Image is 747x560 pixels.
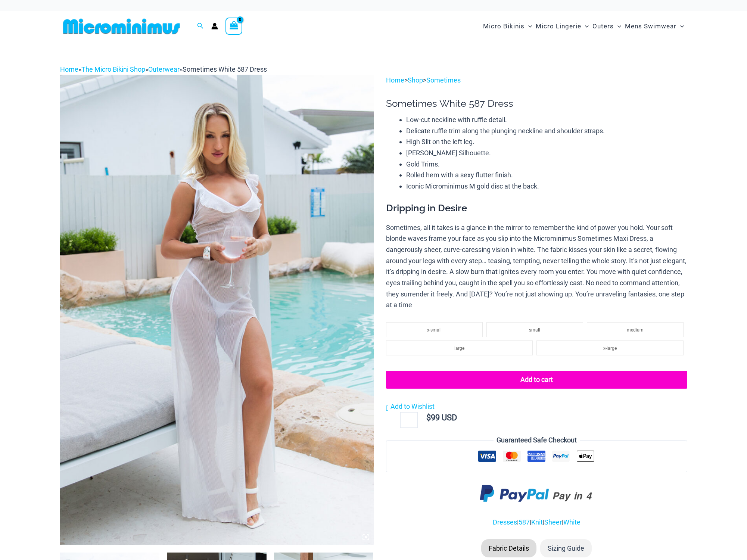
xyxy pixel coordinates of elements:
a: Micro BikinisMenu ToggleMenu Toggle [481,15,534,38]
a: Micro LingerieMenu ToggleMenu Toggle [534,15,591,38]
h1: Sometimes White 587 Dress [386,98,687,109]
span: small [529,327,540,333]
a: The Micro Bikini Shop [81,65,145,73]
a: Knit [531,518,543,526]
li: Low-cut neckline with ruffle detail. [406,114,687,125]
span: Micro Lingerie [536,17,581,36]
a: Sheer [544,518,562,526]
bdi: 99 USD [426,413,457,422]
span: x-small [427,327,442,333]
li: Sizing Guide [540,539,592,558]
a: Outerwear [148,65,180,73]
li: x-large [536,340,683,355]
li: Delicate ruffle trim along the plunging neckline and shoulder straps. [406,125,687,137]
span: $ [426,413,431,422]
li: Iconic Microminimus M gold disc at the back. [406,181,687,192]
li: medium [587,322,684,337]
li: Rolled hem with a sexy flutter finish. [406,169,687,181]
li: High Slit on the left leg. [406,136,687,147]
a: Home [386,76,404,84]
span: Menu Toggle [614,17,621,36]
li: large [386,340,533,355]
p: | | | | [386,517,687,528]
a: Dresses [493,518,517,526]
img: MM SHOP LOGO FLAT [60,18,183,35]
li: [PERSON_NAME] Silhouette. [406,147,687,159]
span: Menu Toggle [581,17,589,36]
a: 587 [519,518,530,526]
a: View Shopping Cart, empty [225,18,243,35]
li: Gold Trims. [406,159,687,170]
span: » » » [60,65,267,73]
nav: Site Navigation [480,14,687,39]
input: Product quantity [400,412,418,428]
a: Mens SwimwearMenu ToggleMenu Toggle [623,15,686,38]
li: x-small [386,322,483,337]
span: Menu Toggle [525,17,532,36]
span: medium [627,327,644,333]
span: Menu Toggle [676,17,684,36]
span: Outers [592,17,614,36]
a: Home [60,65,78,73]
a: Add to Wishlist [386,401,435,412]
a: White [563,518,581,526]
span: large [454,346,464,351]
a: Search icon link [197,22,204,31]
span: x-large [603,346,617,351]
h3: Dripping in Desire [386,202,687,215]
span: Mens Swimwear [625,17,676,36]
img: Sometimes White 587 Dress [60,75,374,545]
span: Sometimes White 587 Dress [183,65,267,73]
a: OutersMenu ToggleMenu Toggle [591,15,623,38]
a: Sometimes [426,76,461,84]
li: small [486,322,583,337]
span: Add to Wishlist [390,402,435,410]
li: Fabric Details [481,539,536,558]
a: Account icon link [211,23,218,29]
span: Micro Bikinis [483,17,525,36]
p: > > [386,75,687,86]
a: Shop [408,76,423,84]
p: Sometimes, all it takes is a glance in the mirror to remember the kind of power you hold. Your so... [386,222,687,311]
button: Add to cart [386,371,687,389]
legend: Guaranteed Safe Checkout [494,435,580,446]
